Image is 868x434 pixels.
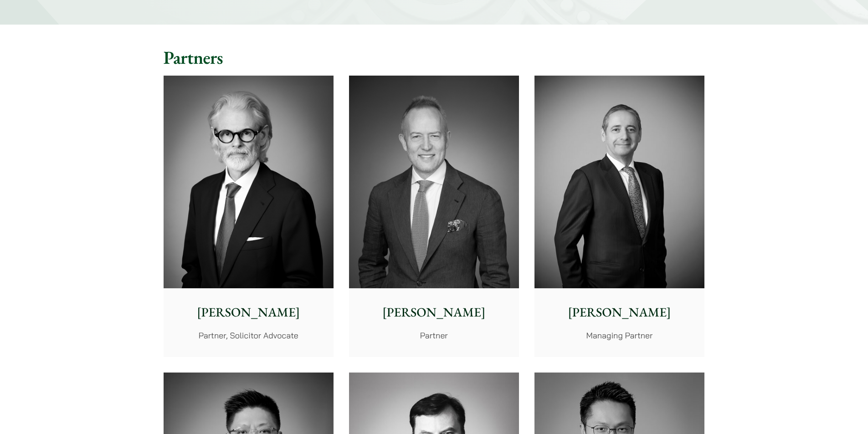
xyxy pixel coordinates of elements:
p: Partner [356,329,512,342]
p: Partner, Solicitor Advocate [171,329,326,342]
p: [PERSON_NAME] [356,303,512,322]
a: [PERSON_NAME] Managing Partner [534,76,704,357]
p: Managing Partner [542,329,697,342]
p: [PERSON_NAME] [171,303,326,322]
h2: Partners [164,46,705,68]
p: [PERSON_NAME] [542,303,697,322]
a: [PERSON_NAME] Partner, Solicitor Advocate [164,76,334,357]
a: [PERSON_NAME] Partner [349,76,519,357]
